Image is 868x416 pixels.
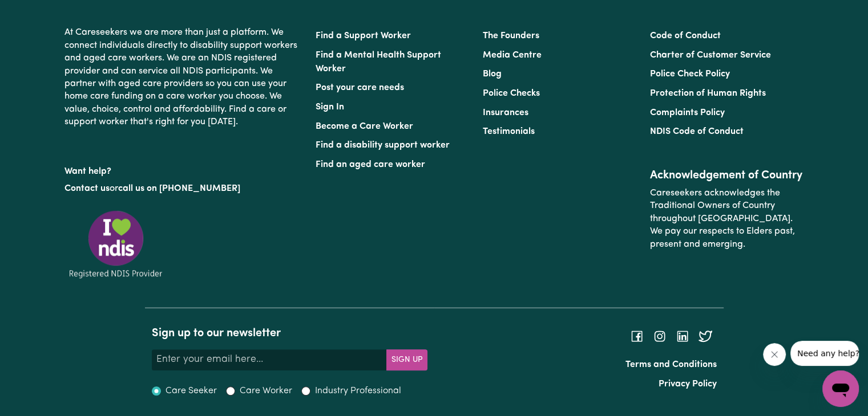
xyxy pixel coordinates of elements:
[790,341,859,366] iframe: Message from company
[316,160,425,169] a: Find an aged care worker
[483,89,540,98] a: Police Checks
[315,384,401,398] label: Industry Professional
[483,70,502,79] a: Blog
[316,122,413,131] a: Become a Care Worker
[763,343,786,366] iframe: Close message
[625,360,717,369] a: Terms and Conditions
[64,184,110,193] a: Contact us
[152,327,427,340] h2: Sign up to our newsletter
[240,384,292,398] label: Care Worker
[483,127,535,136] a: Testimonials
[650,31,721,40] a: Code of Conduct
[483,51,542,60] a: Media Centre
[316,83,404,92] a: Post your care needs
[165,384,217,398] label: Care Seeker
[483,31,539,40] a: The Founders
[699,332,712,341] a: Follow Careseekers on Twitter
[483,108,528,117] a: Insurances
[64,22,302,133] p: At Careseekers we are more than just a platform. We connect individuals directly to disability su...
[118,184,240,193] a: call us on [PHONE_NUMBER]
[64,161,302,178] p: Want help?
[386,349,427,370] button: Subscribe
[650,51,771,60] a: Charter of Customer Service
[650,108,725,117] a: Complaints Policy
[650,89,766,98] a: Protection of Human Rights
[659,380,717,389] a: Privacy Policy
[650,169,804,182] h2: Acknowledgement of Country
[316,31,411,40] a: Find a Support Worker
[676,332,689,341] a: Follow Careseekers on LinkedIn
[152,349,387,370] input: Enter your email here...
[630,332,644,341] a: Follow Careseekers on Facebook
[650,182,804,255] p: Careseekers acknowledges the Traditional Owners of Country throughout [GEOGRAPHIC_DATA]. We pay o...
[64,209,167,280] img: Registered NDIS provider
[316,51,441,74] a: Find a Mental Health Support Worker
[7,8,69,17] span: Need any help?
[650,127,744,136] a: NDIS Code of Conduct
[316,141,450,150] a: Find a disability support worker
[316,103,344,112] a: Sign In
[822,370,859,407] iframe: Button to launch messaging window
[64,178,302,199] p: or
[650,70,730,79] a: Police Check Policy
[653,332,667,341] a: Follow Careseekers on Instagram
